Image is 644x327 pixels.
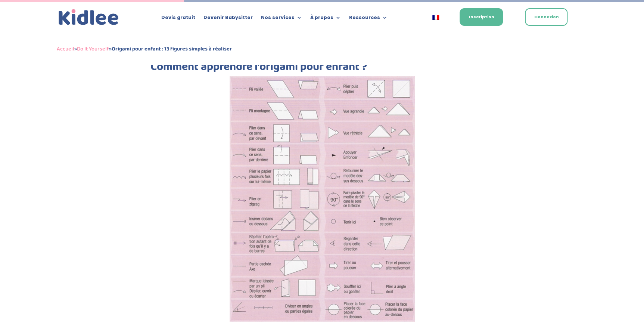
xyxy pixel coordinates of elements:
a: Connexion [525,8,567,26]
img: Solfège de l'origami [230,76,415,322]
a: Ressources [349,15,387,23]
a: Devenir Babysitter [203,15,252,23]
a: Kidlee Logo [57,7,120,27]
a: Accueil [57,44,74,53]
a: Inscription [460,8,503,26]
img: Français [432,15,439,20]
a: Nos services [261,15,302,23]
a: À propos [310,15,340,23]
a: Do It Yourself [77,44,109,53]
strong: Origami pour enfant : 13 figures simples à réaliser [112,44,232,53]
a: Devis gratuit [161,15,195,23]
span: » » [57,44,232,53]
img: logo_kidlee_bleu [57,7,120,27]
h2: Comment apprendre l’origami pour enfant ? [150,61,494,76]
